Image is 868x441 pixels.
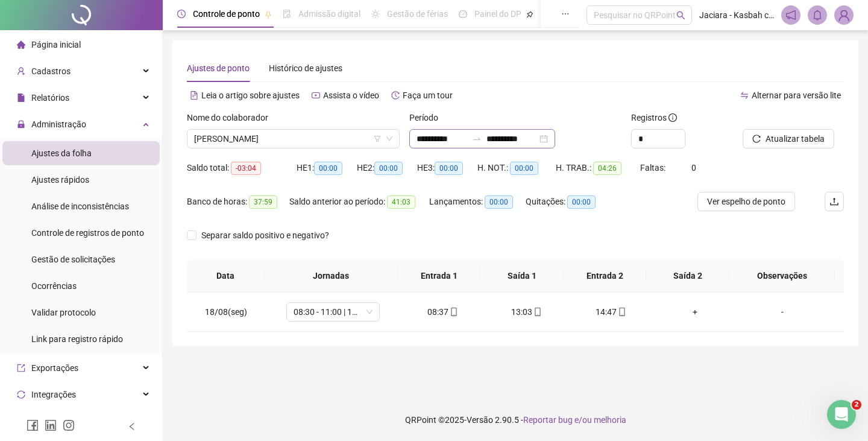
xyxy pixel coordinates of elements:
span: info-circle [668,113,677,122]
th: Data [187,259,264,293]
span: Ocorrências [31,281,77,291]
span: Relatórios [31,93,69,103]
label: Nome do colaborador [187,111,276,124]
div: HE 1: [297,161,357,175]
span: Controle de registros de ponto [31,228,144,238]
span: file-done [283,10,291,18]
span: Página inicial [31,40,81,49]
div: + [662,305,728,319]
span: Gestão de férias [387,9,448,19]
button: Ver espelho de ponto [697,192,795,211]
span: -03:04 [231,162,261,175]
span: mobile [617,308,626,316]
span: Reportar bug e/ou melhoria [523,415,626,425]
div: 13:03 [494,305,559,319]
span: Observações [739,269,825,282]
span: Faltas: [640,163,667,173]
span: Assista o vídeo [323,90,379,100]
span: 00:00 [374,162,403,175]
span: Exportações [31,363,78,373]
div: Lançamentos: [429,195,526,209]
div: Saldo anterior ao período: [289,195,429,209]
div: Banco de horas: [187,195,289,209]
span: Versão [467,415,493,425]
span: Validar protocolo [31,308,96,317]
span: 00:00 [485,195,513,209]
span: home [17,40,25,49]
label: Período [409,111,446,124]
span: Cadastros [31,66,71,76]
span: filter [374,135,381,142]
span: Alternar para versão lite [752,90,841,100]
span: notification [785,10,796,21]
span: 00:00 [510,162,538,175]
span: ALESSANDRA CRISTINA DE SOUZA CALIS [194,130,392,148]
span: Faça um tour [403,90,453,100]
span: Ajustes de ponto [187,63,250,73]
div: 14:47 [579,305,644,319]
div: 08:37 [410,305,476,319]
span: Admissão digital [298,9,360,19]
span: 37:59 [249,195,277,209]
th: Saída 2 [646,259,729,293]
span: 00:00 [567,195,596,209]
div: Quitações: [526,195,610,209]
span: Registros [631,111,677,124]
iframe: Intercom live chat [827,400,856,429]
span: Leia o artigo sobre ajustes [201,90,300,100]
span: to [472,134,482,144]
span: sun [371,10,380,18]
div: HE 2: [357,161,417,175]
button: Atualizar tabela [743,129,834,148]
th: Entrada 1 [398,259,481,293]
th: Jornadas [264,259,398,293]
span: Histórico de ajustes [269,63,342,73]
span: Separar saldo positivo e negativo? [197,229,334,242]
span: dashboard [459,10,467,18]
div: Saldo total: [187,161,297,175]
footer: QRPoint © 2025 - 2.90.5 - [163,399,868,441]
span: youtube [312,91,320,100]
span: history [391,91,400,100]
span: Painel do DP [474,9,521,19]
span: 2 [852,400,861,410]
span: Ver espelho de ponto [707,195,785,208]
span: reload [752,135,761,143]
span: 18/08(seg) [205,307,247,317]
span: Administração [31,119,86,129]
span: pushpin [265,11,272,18]
span: Jaciara - Kasbah cafe e presentes [699,8,774,22]
span: export [17,364,25,372]
span: Controle de ponto [193,9,260,19]
div: - [747,305,818,319]
span: file [17,94,25,102]
img: 87576 [835,6,853,24]
span: 00:00 [435,162,463,175]
span: mobile [532,308,542,316]
span: 08:30 - 11:00 | 13:00 - 18:00 [294,303,373,321]
span: clock-circle [177,10,186,18]
div: H. TRAB.: [556,161,640,175]
span: swap [740,91,749,100]
span: Ajustes rápidos [31,175,89,185]
span: upload [829,197,839,206]
span: file-text [190,91,198,100]
span: sync [17,390,25,399]
div: H. NOT.: [477,161,556,175]
span: instagram [63,419,75,431]
span: user-add [17,67,25,75]
span: facebook [27,419,39,431]
span: 0 [691,163,696,173]
th: Observações [729,259,835,293]
span: ellipsis [561,10,570,18]
div: HE 3: [417,161,477,175]
span: lock [17,120,25,128]
span: Ajustes da folha [31,148,92,158]
span: down [386,135,393,142]
span: Atualizar tabela [766,132,825,145]
span: linkedin [45,419,57,431]
span: 41:03 [387,195,415,209]
span: 04:26 [593,162,621,175]
th: Entrada 2 [564,259,647,293]
th: Saída 1 [480,259,564,293]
